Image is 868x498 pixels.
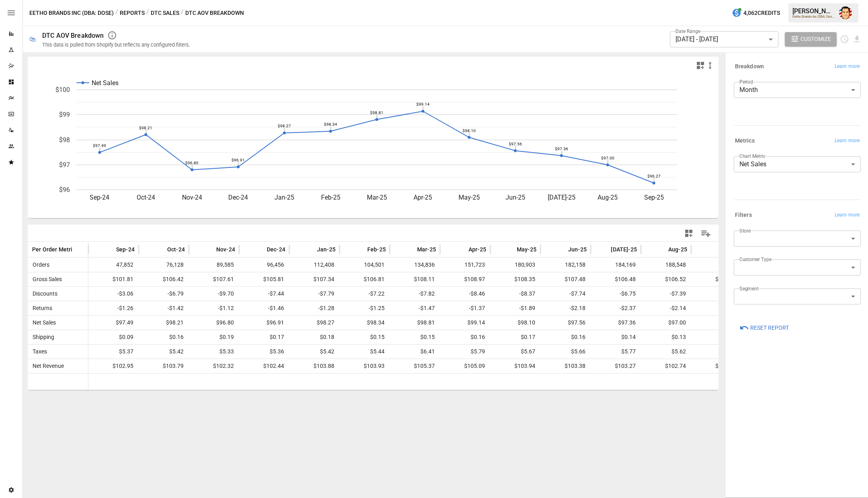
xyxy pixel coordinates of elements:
[595,330,637,344] span: $0.14
[293,301,336,315] span: -$1.28
[800,34,831,44] span: Customize
[459,194,480,201] text: May-25
[370,110,383,115] text: $98.81
[556,244,567,255] button: Sort
[645,345,687,359] span: $5.62
[734,320,794,335] button: Reset Report
[852,35,862,44] button: Download report
[243,359,285,373] span: $102.44
[243,345,285,359] span: $5.36
[545,272,587,286] span: $107.48
[55,86,70,94] text: $100
[228,194,248,201] text: Dec-24
[835,137,860,145] span: Learn more
[457,244,468,255] button: Sort
[29,305,52,311] span: Returns
[344,359,386,373] span: $103.93
[729,6,783,20] button: 4,062Credits
[344,330,386,344] span: $0.15
[644,194,664,201] text: Sep-25
[193,316,235,330] span: $96.80
[494,258,536,272] span: 180,903
[394,301,436,315] span: -$1.47
[143,272,185,286] span: $106.42
[231,158,245,162] text: $96.91
[792,7,834,15] div: [PERSON_NAME]
[839,6,852,19] img: Austin Gardner-Smith
[835,211,860,219] span: Learn more
[739,153,766,159] label: Chart Metric
[695,272,737,286] span: $106.57
[695,345,737,359] span: $5.58
[29,35,36,43] div: 🛍
[293,330,336,344] span: $0.18
[595,272,637,286] span: $106.48
[293,359,336,373] span: $103.88
[509,142,522,146] text: $97.56
[695,287,737,301] span: -$8.51
[645,330,687,344] span: $0.13
[143,345,185,359] span: $5.42
[92,316,135,330] span: $97.49
[28,73,719,218] svg: A chart.
[494,330,536,344] span: $0.17
[735,211,752,220] h6: Filters
[595,301,637,315] span: -$2.37
[367,194,387,201] text: Mar-25
[494,287,536,301] span: -$8.37
[735,137,755,145] h6: Metrics
[545,287,587,301] span: -$7.74
[344,287,386,301] span: -$7.22
[355,244,366,255] button: Sort
[115,8,118,18] div: /
[739,78,753,85] label: Period
[243,301,285,315] span: -$1.46
[656,244,667,255] button: Sort
[344,316,386,330] span: $98.34
[444,359,486,373] span: $105.09
[143,301,185,315] span: -$1.42
[444,330,486,344] span: $0.16
[92,272,135,286] span: $101.81
[93,143,106,148] text: $97.49
[293,316,336,330] span: $98.27
[444,301,486,315] span: -$1.37
[293,287,336,301] span: -$7.79
[494,301,536,315] span: -$1.89
[143,258,185,272] span: 76,128
[278,124,291,128] text: $98.27
[182,194,202,201] text: Nov-24
[834,2,857,24] button: Austin Gardner-Smith
[293,258,336,272] span: 112,408
[645,258,687,272] span: 188,548
[645,359,687,373] span: $102.74
[59,186,70,194] text: $96
[344,345,386,359] span: $5.44
[143,287,185,301] span: -$6.79
[317,245,336,253] span: Jan-25
[29,319,56,326] span: Net Sales
[243,287,285,301] span: -$7.44
[255,244,266,255] button: Sort
[193,330,235,344] span: $0.19
[735,62,764,71] h6: Breakdown
[59,136,70,144] text: $98
[243,272,285,286] span: $105.81
[394,316,436,330] span: $98.81
[92,287,135,301] span: -$3.06
[505,244,516,255] button: Sort
[143,359,185,373] span: $103.79
[29,261,49,268] span: Orders
[29,363,64,369] span: Net Revenue
[73,244,84,255] button: Sort
[29,334,54,340] span: Shipping
[545,345,587,359] span: $5.66
[394,359,436,373] span: $105.37
[394,330,436,344] span: $0.15
[267,245,285,253] span: Dec-24
[324,122,337,127] text: $98.34
[193,272,235,286] span: $107.61
[32,245,76,253] span: Per Order Metric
